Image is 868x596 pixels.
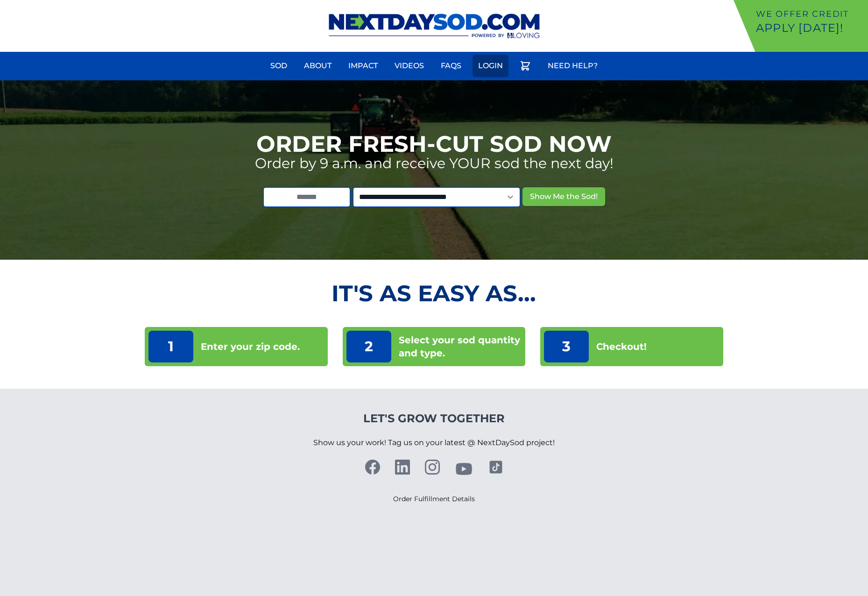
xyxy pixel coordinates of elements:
a: Need Help? [542,55,603,77]
p: Apply [DATE]! [756,21,864,35]
p: Enter your zip code. [201,340,300,353]
p: Checkout! [596,340,647,353]
p: Show us your work! Tag us on your latest @ NextDaySod project! [313,426,555,460]
h4: Let's Grow Together [313,411,555,426]
p: 1 [148,331,193,362]
a: Sod [265,55,293,77]
a: Order Fulfillment Details [393,495,475,503]
p: 3 [544,331,589,362]
a: Impact [343,55,383,77]
a: Videos [389,55,430,77]
button: Show Me the Sod! [522,187,605,206]
a: Login [473,55,508,77]
h2: It's as Easy As... [145,282,723,305]
p: We offer Credit [756,7,864,21]
p: Order by 9 a.m. and receive YOUR sod the next day! [255,155,614,172]
p: 2 [346,331,391,362]
h1: Order Fresh-Cut Sod Now [256,133,612,155]
a: FAQs [435,55,467,77]
p: Select your sod quantity and type. [399,333,522,360]
a: About [298,55,337,77]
